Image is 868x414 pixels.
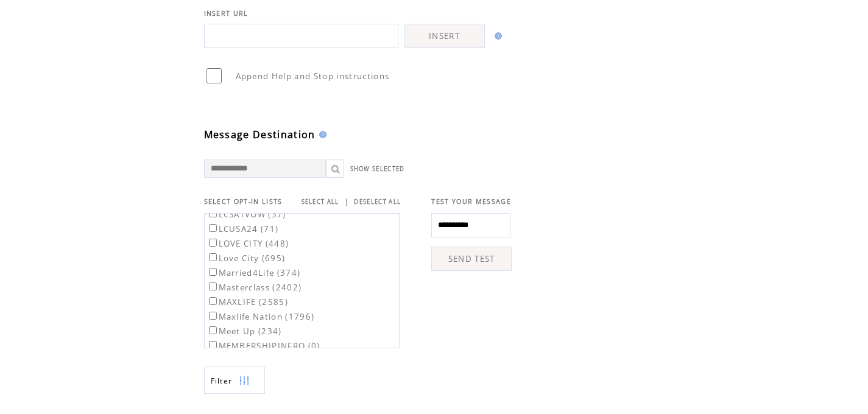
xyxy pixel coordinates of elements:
[206,238,289,249] label: LOVE CITY (448)
[206,326,282,337] label: Meet Up (234)
[239,367,250,395] img: filters.png
[431,197,511,206] span: TEST YOUR MESSAGE
[431,247,512,271] a: SEND TEST
[204,367,265,394] a: Filter
[204,197,283,206] span: SELECT OPT-IN LISTS
[204,9,249,18] span: INSERT URL
[206,340,320,351] label: MEMBERSHIPINFRO (0)
[206,209,286,220] label: LCSATVOW (37)
[204,128,316,141] span: Message Destination
[209,297,217,305] input: MAXLIFE (2585)
[209,341,217,349] input: MEMBERSHIPINFRO (0)
[316,131,326,138] img: help.gif
[344,196,349,207] span: |
[236,71,390,82] span: Append Help and Stop instructions
[209,239,217,247] input: LOVE CITY (448)
[206,267,301,278] label: Married4Life (374)
[209,209,217,217] input: LCSATVOW (37)
[206,282,302,293] label: Masterclass (2402)
[206,311,315,322] label: Maxlife Nation (1796)
[211,376,233,386] span: Show filters
[209,268,217,276] input: Married4Life (374)
[206,223,279,234] label: LCUSA24 (71)
[350,165,405,173] a: SHOW SELECTED
[404,24,485,48] a: INSERT
[302,198,339,206] a: SELECT ALL
[209,282,217,290] input: Masterclass (2402)
[206,296,289,307] label: MAXLIFE (2585)
[209,312,217,320] input: Maxlife Nation (1796)
[209,224,217,232] input: LCUSA24 (71)
[354,198,401,206] a: DESELECT ALL
[491,32,502,40] img: help.gif
[206,253,286,264] label: Love City (695)
[209,253,217,261] input: Love City (695)
[209,326,217,334] input: Meet Up (234)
